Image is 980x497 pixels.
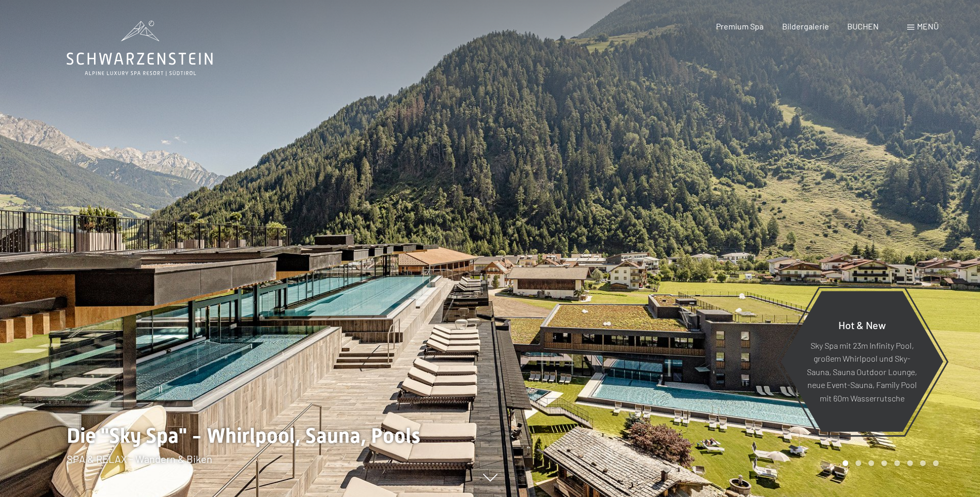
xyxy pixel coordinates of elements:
div: Carousel Page 4 [881,460,887,466]
span: Hot & New [838,318,886,331]
div: Carousel Page 6 [907,460,913,466]
div: Carousel Page 5 [894,460,900,466]
div: Carousel Page 2 [855,460,861,466]
a: Bildergalerie [782,21,829,31]
div: Carousel Pagination [839,460,939,466]
span: Menü [917,21,939,31]
p: Sky Spa mit 23m Infinity Pool, großem Whirlpool und Sky-Sauna, Sauna Outdoor Lounge, neue Event-S... [806,338,918,405]
a: Premium Spa [716,21,764,31]
div: Carousel Page 1 (Current Slide) [843,460,848,466]
a: Hot & New Sky Spa mit 23m Infinity Pool, großem Whirlpool und Sky-Sauna, Sauna Outdoor Lounge, ne... [780,290,944,432]
div: Carousel Page 3 [868,460,874,466]
a: BUCHEN [847,21,879,31]
div: Carousel Page 8 [933,460,939,466]
div: Carousel Page 7 [920,460,926,466]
